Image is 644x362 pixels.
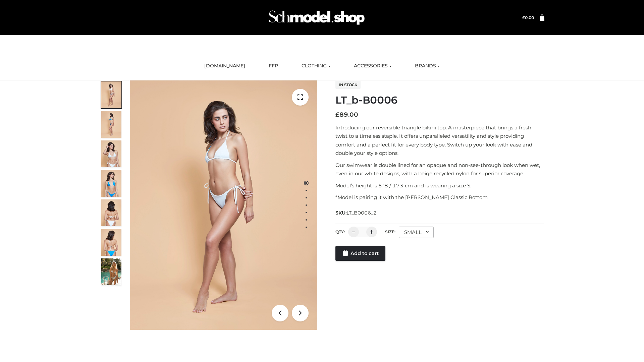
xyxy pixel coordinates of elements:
[297,59,335,73] a: CLOTHING
[335,246,385,261] a: Add to cart
[335,181,544,190] p: Model’s height is 5 ‘8 / 173 cm and is wearing a size S.
[335,161,544,178] p: Our swimwear is double lined for an opaque and non-see-through look when wet, even in our white d...
[101,140,121,167] img: ArielClassicBikiniTop_CloudNine_AzureSky_OW114ECO_3-scaled.jpg
[335,229,345,234] label: QTY:
[101,111,121,138] img: ArielClassicBikiniTop_CloudNine_AzureSky_OW114ECO_2-scaled.jpg
[346,210,377,216] span: LT_B0006_2
[266,4,367,31] img: Schmodel Admin 964
[264,59,283,73] a: FFP
[101,170,121,197] img: ArielClassicBikiniTop_CloudNine_AzureSky_OW114ECO_4-scaled.jpg
[130,80,317,330] img: LT_b-B0006
[335,111,339,118] span: £
[522,15,534,20] bdi: 0.00
[101,258,121,285] img: Arieltop_CloudNine_AzureSky2.jpg
[335,193,544,202] p: *Model is pairing it with the [PERSON_NAME] Classic Bottom
[349,59,396,73] a: ACCESSORIES
[335,81,361,89] span: In stock
[335,123,544,158] p: Introducing our reversible triangle bikini top. A masterpiece that brings a fresh twist to a time...
[399,227,434,238] div: SMALL
[199,59,250,73] a: [DOMAIN_NAME]
[335,94,544,106] h1: LT_b-B0006
[335,209,377,217] span: SKU:
[101,229,121,256] img: ArielClassicBikiniTop_CloudNine_AzureSky_OW114ECO_8-scaled.jpg
[101,81,121,108] img: ArielClassicBikiniTop_CloudNine_AzureSky_OW114ECO_1-scaled.jpg
[385,229,395,234] label: Size:
[101,199,121,226] img: ArielClassicBikiniTop_CloudNine_AzureSky_OW114ECO_7-scaled.jpg
[522,15,534,20] a: £0.00
[522,15,525,20] span: £
[410,59,445,73] a: BRANDS
[335,111,358,118] bdi: 89.00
